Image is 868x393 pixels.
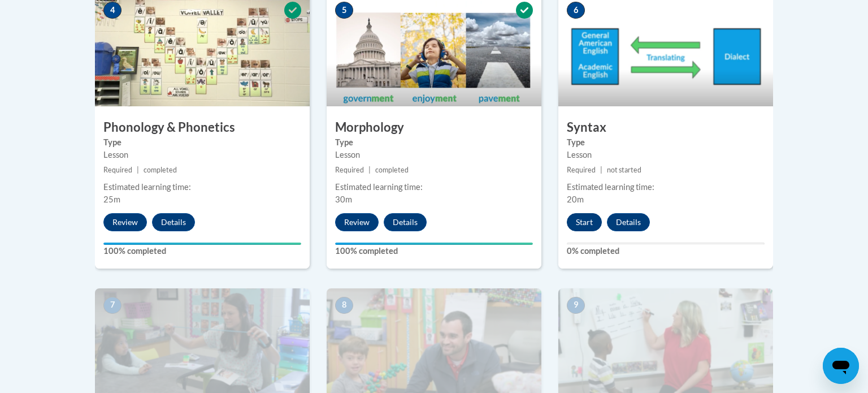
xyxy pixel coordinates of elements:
[567,195,584,204] span: 20m
[103,245,301,257] label: 100% completed
[103,2,121,19] span: 4
[335,149,533,161] div: Lesson
[335,243,533,245] div: Your progress
[567,181,765,193] div: Estimated learning time:
[567,213,602,231] button: Start
[144,166,177,174] span: completed
[95,119,310,136] h3: Phonology & Phonetics
[103,243,301,245] div: Your progress
[567,2,585,19] span: 6
[335,213,379,231] button: Review
[600,166,602,174] span: |
[375,166,409,174] span: completed
[103,181,301,193] div: Estimated learning time:
[335,2,353,19] span: 5
[368,166,371,174] span: |
[103,136,301,149] label: Type
[567,245,765,257] label: 0% completed
[567,166,596,174] span: Required
[103,166,132,174] span: Required
[137,166,139,174] span: |
[823,348,859,384] iframe: Button to launch messaging window
[103,149,301,161] div: Lesson
[335,245,533,257] label: 100% completed
[567,149,765,161] div: Lesson
[335,136,533,149] label: Type
[607,166,641,174] span: not started
[327,119,541,136] h3: Morphology
[335,181,533,193] div: Estimated learning time:
[558,119,773,136] h3: Syntax
[335,297,353,314] span: 8
[607,213,650,231] button: Details
[103,195,120,204] span: 25m
[103,297,121,314] span: 7
[152,213,195,231] button: Details
[384,213,427,231] button: Details
[567,136,765,149] label: Type
[567,297,585,314] span: 9
[335,166,364,174] span: Required
[335,195,352,204] span: 30m
[103,213,147,231] button: Review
